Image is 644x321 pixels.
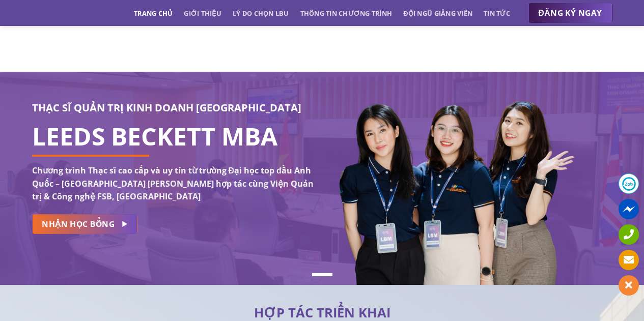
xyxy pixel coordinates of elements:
[403,4,472,22] a: Đội ngũ giảng viên
[312,273,332,276] li: Page dot 1
[233,4,289,22] a: Lý do chọn LBU
[484,4,510,22] a: Tin tức
[32,165,314,202] strong: Chương trình Thạc sĩ cao cấp và uy tín từ trường Đại học top đầu Anh Quốc – [GEOGRAPHIC_DATA] [PE...
[32,130,315,142] h1: LEEDS BECKETT MBA
[32,214,137,234] a: NHẬN HỌC BỔNG
[184,4,221,22] a: Giới thiệu
[134,4,173,22] a: Trang chủ
[528,3,612,23] a: ĐĂNG KÝ NGAY
[42,218,115,230] span: NHẬN HỌC BỔNG
[32,100,315,116] h3: THẠC SĨ QUẢN TRỊ KINH DOANH [GEOGRAPHIC_DATA]
[539,7,602,19] span: ĐĂNG KÝ NGAY
[32,308,612,318] h2: HỢP TÁC TRIỂN KHAI
[300,4,393,22] a: Thông tin chương trình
